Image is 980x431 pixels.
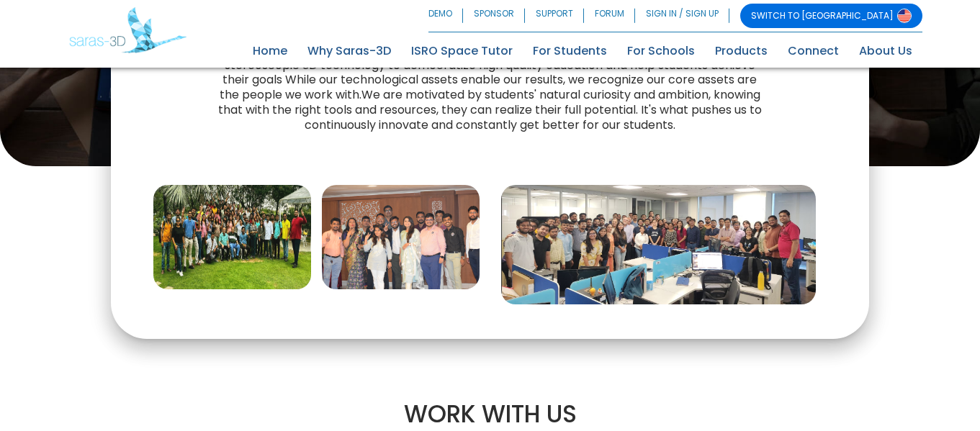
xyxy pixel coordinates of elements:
a: Products [705,40,778,63]
img: life-at-saras-3d-2 [322,185,480,290]
h3: WORK WITH US [141,399,840,430]
a: ISRO Space Tutor [401,40,523,63]
p: We are transforming education to make learning more accessible and efficient. We are using stereo... [215,43,765,133]
a: DEMO [428,4,463,28]
img: Switch to USA [897,9,912,23]
a: SUPPORT [525,4,584,28]
a: SWITCH TO [GEOGRAPHIC_DATA] [740,4,922,28]
a: FORUM [584,4,635,28]
a: For Students [523,40,617,63]
a: For Schools [617,40,705,63]
a: Home [243,40,297,63]
a: About Us [849,40,922,63]
a: SIGN IN / SIGN UP [635,4,729,28]
a: SPONSOR [463,4,525,28]
img: life-at-saras-3d-3 [501,185,817,304]
img: life-at-saras-3d-2 [153,185,311,290]
a: Connect [778,40,849,63]
a: Why Saras-3D [297,40,401,63]
img: Saras 3D [69,7,186,53]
